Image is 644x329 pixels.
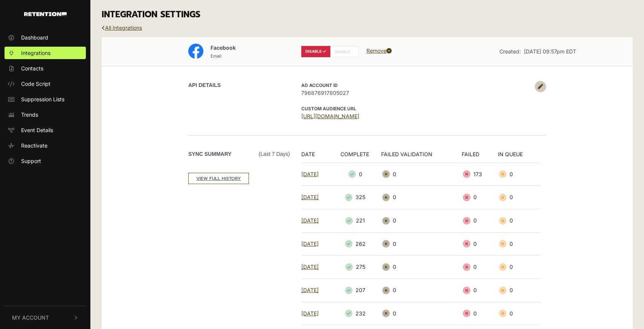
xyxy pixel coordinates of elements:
[498,209,540,232] td: 0
[21,95,64,103] span: Suppression Lists
[301,106,356,111] strong: CUSTOM AUDIENCE URL
[301,264,319,270] a: [DATE]
[381,163,462,186] td: 0
[24,12,67,16] img: Retention.com
[301,217,319,224] a: [DATE]
[21,157,41,165] span: Support
[498,256,540,279] td: 0
[21,34,48,41] span: Dashboard
[5,139,86,152] a: Reactivate
[333,302,381,325] td: 232
[330,46,359,57] label: ENABLE
[462,150,498,163] th: FAILED
[462,163,498,186] td: 173
[498,302,540,325] td: 0
[498,186,540,209] td: 0
[5,155,86,167] a: Support
[381,209,462,232] td: 0
[5,62,86,75] a: Contacts
[21,49,50,57] span: Integrations
[301,89,531,97] span: 796876917805027
[301,150,333,163] th: DATE
[381,232,462,256] td: 0
[462,209,498,232] td: 0
[381,186,462,209] td: 0
[301,113,359,119] a: [URL][DOMAIN_NAME]
[301,46,330,57] label: DISABLE
[301,241,319,247] a: [DATE]
[381,279,462,302] td: 0
[333,209,381,232] td: 221
[499,48,521,55] span: Created:
[498,279,540,302] td: 0
[188,44,203,59] img: Facebook
[301,171,319,177] a: [DATE]
[333,279,381,302] td: 207
[5,108,86,121] a: Trends
[381,150,462,163] th: FAILED VALIDATION
[301,310,319,317] a: [DATE]
[381,302,462,325] td: 0
[102,24,142,31] a: All Integrations
[301,194,319,200] a: [DATE]
[21,64,43,72] span: Contacts
[5,78,86,90] a: Code Script
[211,44,236,51] span: Facebook
[333,256,381,279] td: 275
[21,111,38,119] span: Trends
[462,256,498,279] td: 0
[102,9,633,20] h3: INTEGRATION SETTINGS
[366,47,392,54] a: Remove
[462,302,498,325] td: 0
[21,126,53,134] span: Event Details
[301,82,338,88] strong: AD Account ID
[5,47,86,59] a: Integrations
[188,173,249,184] a: VIEW FULL HISTORY
[498,150,540,163] th: IN QUEUE
[259,150,290,158] span: (Last 7 days)
[188,150,290,158] label: Sync Summary
[462,186,498,209] td: 0
[462,232,498,256] td: 0
[5,31,86,44] a: Dashboard
[333,163,381,186] td: 0
[5,124,86,136] a: Event Details
[21,80,50,88] span: Code Script
[498,232,540,256] td: 0
[498,163,540,186] td: 0
[333,232,381,256] td: 262
[524,48,576,55] span: [DATE] 09:57pm EDT
[188,81,221,89] label: API DETAILS
[12,314,49,321] span: My Account
[21,142,47,149] span: Reactivate
[211,53,221,59] small: Email
[381,256,462,279] td: 0
[5,306,86,329] button: My Account
[301,287,319,293] a: [DATE]
[333,186,381,209] td: 325
[462,279,498,302] td: 0
[5,93,86,105] a: Suppression Lists
[333,150,381,163] th: COMPLETE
